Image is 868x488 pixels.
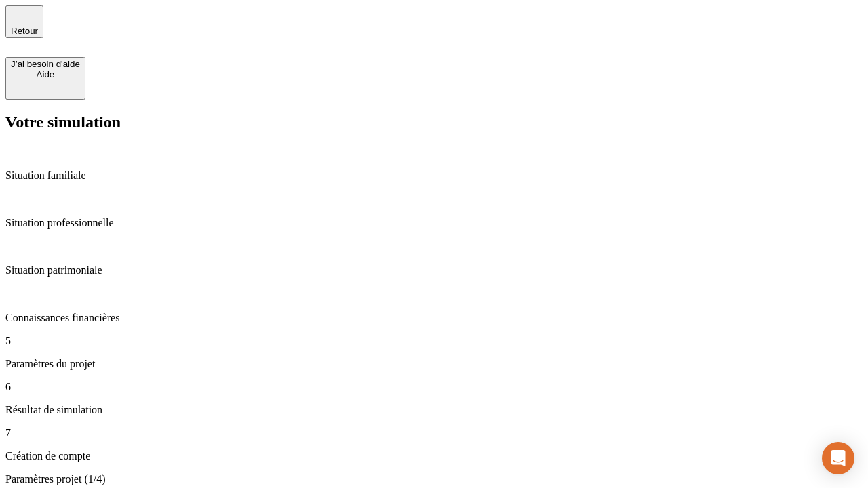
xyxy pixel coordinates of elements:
h2: Votre simulation [5,113,863,131]
p: Situation professionnelle [5,217,863,229]
button: J’ai besoin d'aideAide [5,57,85,100]
p: Paramètres du projet [5,358,863,370]
p: Paramètres projet (1/4) [5,473,863,485]
button: Retour [5,5,43,38]
p: Connaissances financières [5,312,863,324]
span: Retour [11,26,38,36]
div: Aide [11,69,80,79]
p: Résultat de simulation [5,404,863,416]
p: 6 [5,381,863,393]
p: 7 [5,427,863,439]
p: Création de compte [5,450,863,462]
p: 5 [5,335,863,347]
div: J’ai besoin d'aide [11,59,80,69]
div: Open Intercom Messenger [822,442,854,474]
p: Situation familiale [5,169,863,182]
p: Situation patrimoniale [5,264,863,277]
